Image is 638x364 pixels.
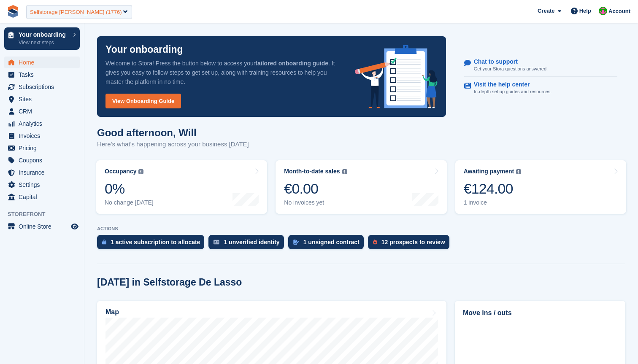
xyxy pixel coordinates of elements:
a: Visit the help center In-depth set up guides and resources. [464,77,617,100]
a: 1 unverified identity [208,235,288,253]
p: Here's what's happening across your business [DATE] [97,140,249,149]
div: 1 invoice [464,199,522,206]
div: €124.00 [464,180,522,197]
a: 1 unsigned contract [288,235,368,253]
a: menu [4,130,80,142]
div: Selfstorage [PERSON_NAME] (1776) [30,8,122,16]
p: Visit the help center [474,81,545,88]
img: icon-info-grey-7440780725fd019a000dd9b08b2336e03edf1995a4989e88bcd33f0948082b44.svg [138,169,143,174]
div: Month-to-date sales [284,168,340,175]
a: menu [4,93,80,105]
h2: Move ins / outs [463,308,617,318]
div: No change [DATE] [105,199,154,206]
span: Pricing [19,142,69,154]
a: menu [4,118,80,129]
p: View next steps [19,39,69,46]
p: In-depth set up guides and resources. [474,88,552,95]
div: €0.00 [284,180,347,197]
a: Awaiting payment €124.00 1 invoice [455,160,626,214]
span: Invoices [19,130,69,142]
span: Home [19,57,69,68]
span: CRM [19,105,69,117]
span: Storefront [8,210,84,218]
p: Your onboarding [105,45,183,54]
div: 0% [105,180,154,197]
a: menu [4,142,80,154]
p: Welcome to Stora! Press the button below to access your . It gives you easy to follow steps to ge... [105,59,341,86]
img: icon-info-grey-7440780725fd019a000dd9b08b2336e03edf1995a4989e88bcd33f0948082b44.svg [516,169,521,174]
a: 12 prospects to review [368,235,454,253]
span: Tasks [19,69,69,81]
h1: Good afternoon, Will [97,127,249,138]
span: Account [608,7,630,16]
a: View Onboarding Guide [105,94,181,108]
p: ACTIONS [97,226,625,232]
a: menu [4,179,80,191]
p: Get your Stora questions answered. [474,65,548,73]
img: prospect-51fa495bee0391a8d652442698ab0144808aea92771e9ea1ae160a38d050c398.svg [373,240,377,245]
span: Online Store [19,221,69,232]
img: onboarding-info-6c161a55d2c0e0a8cae90662b2fe09162a5109e8cc188191df67fb4f79e88e88.svg [355,45,438,108]
a: menu [4,57,80,68]
div: Occupancy [105,168,136,175]
img: verify_identity-adf6edd0f0f0b5bbfe63781bf79b02c33cf7c696d77639b501bdc392416b5a36.svg [214,240,219,245]
div: 1 unverified identity [224,239,279,245]
h2: [DATE] in Selfstorage De Lasso [97,277,242,288]
span: Coupons [19,154,69,166]
a: 1 active subscription to allocate [97,235,208,253]
div: 1 active subscription to allocate [111,239,200,245]
span: Settings [19,179,69,191]
a: Your onboarding View next steps [4,27,80,50]
div: 1 unsigned contract [303,239,360,245]
img: Will McNeilly [599,7,607,15]
span: Subscriptions [19,81,69,93]
img: contract_signature_icon-13c848040528278c33f63329250d36e43548de30e8caae1d1a13099fd9432cc5.svg [293,240,299,245]
a: menu [4,167,80,178]
span: Insurance [19,167,69,178]
a: menu [4,221,80,232]
img: stora-icon-8386f47178a22dfd0bd8f6a31ec36ba5ce8667c1dd55bd0f319d3a0aa187defe.svg [7,5,19,18]
a: Chat to support Get your Stora questions answered. [464,54,617,77]
span: Create [538,7,554,15]
img: active_subscription_to_allocate_icon-d502201f5373d7db506a760aba3b589e785aa758c864c3986d89f69b8ff3... [102,239,106,245]
div: Awaiting payment [464,168,514,175]
a: menu [4,105,80,117]
p: Your onboarding [19,32,69,38]
a: menu [4,69,80,81]
span: Sites [19,93,69,105]
span: Analytics [19,118,69,129]
p: Chat to support [474,58,541,65]
div: 12 prospects to review [381,239,445,245]
a: Preview store [70,221,80,232]
img: icon-info-grey-7440780725fd019a000dd9b08b2336e03edf1995a4989e88bcd33f0948082b44.svg [342,169,347,174]
a: menu [4,81,80,93]
a: menu [4,191,80,203]
a: Occupancy 0% No change [DATE] [96,160,267,214]
a: menu [4,154,80,166]
span: Help [579,7,591,15]
a: Month-to-date sales €0.00 No invoices yet [276,160,446,214]
strong: tailored onboarding guide [255,60,328,67]
h2: Map [105,308,119,316]
div: No invoices yet [284,199,347,206]
span: Capital [19,191,69,203]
